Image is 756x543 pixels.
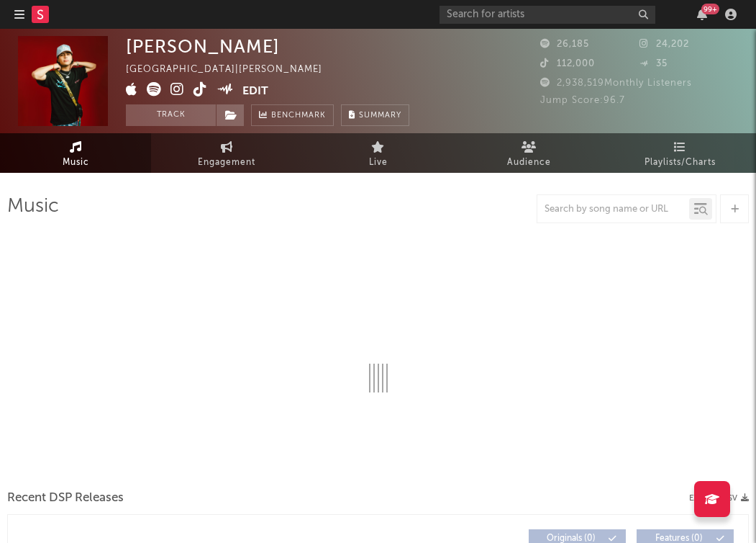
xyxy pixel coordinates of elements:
span: Music [63,154,89,171]
span: 2,938,519 Monthly Listeners [540,78,692,88]
button: Track [126,104,216,126]
span: Audience [507,154,551,171]
span: 24,202 [639,40,689,49]
span: 26,185 [540,40,589,49]
span: Recent DSP Releases [7,490,124,507]
div: [PERSON_NAME] [126,36,280,57]
a: Benchmark [251,104,334,126]
input: Search by song name or URL [537,204,689,215]
span: Summary [359,112,401,120]
input: Search for artists [440,6,655,24]
span: Engagement [198,154,255,171]
button: Edit [242,82,268,100]
span: Benchmark [271,107,326,125]
span: Originals ( 0 ) [538,534,604,543]
span: Features ( 0 ) [646,534,712,543]
button: Summary [341,104,409,126]
button: Export CSV [689,494,749,503]
a: Live [302,133,453,173]
a: Audience [454,133,605,173]
a: Playlists/Charts [605,133,756,173]
a: Engagement [151,133,302,173]
span: Jump Score: 96.7 [540,96,625,105]
span: 35 [639,59,668,68]
div: 99 + [701,4,719,14]
div: [GEOGRAPHIC_DATA] | [PERSON_NAME] [126,61,339,78]
span: Live [369,154,388,171]
span: 112,000 [540,59,595,68]
span: Playlists/Charts [645,154,716,171]
button: 99+ [697,9,707,20]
